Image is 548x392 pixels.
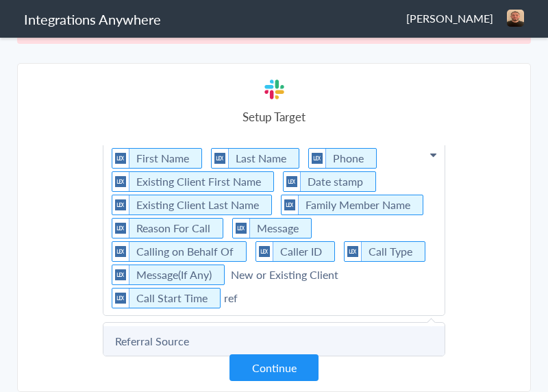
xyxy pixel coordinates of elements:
[282,195,299,215] img: lex-app-logo.svg
[103,108,445,125] h4: Setup Target
[256,242,273,261] img: lex-app-logo.svg
[345,242,362,261] img: lex-app-logo.svg
[103,141,445,315] p: New or Existing Client ref
[112,242,129,261] img: lex-app-logo.svg
[344,241,425,262] li: Call Type
[406,10,493,26] span: [PERSON_NAME]
[112,289,129,308] img: lex-app-logo.svg
[112,218,223,238] li: Reason For Call
[112,265,129,284] img: lex-app-logo.svg
[112,148,202,169] li: First Name
[112,265,225,285] li: Message(If Any)
[112,288,221,308] li: Call Start Time
[24,10,161,29] h1: Integrations Anywhere
[229,354,319,381] button: Continue
[212,149,229,168] img: lex-app-logo.svg
[211,148,299,169] li: Last Name
[281,195,423,215] li: Family Member Name
[112,172,129,191] img: lex-app-logo.svg
[103,326,445,356] a: Referral Source
[309,149,326,168] img: lex-app-logo.svg
[232,218,312,238] li: Message
[112,171,274,192] li: Existing Client First Name
[507,10,524,27] img: profile-pic.jpg
[112,195,129,215] img: lex-app-logo.svg
[308,148,377,169] li: Phone
[256,241,335,262] li: Caller ID
[233,219,250,238] img: lex-app-logo.svg
[112,195,272,215] li: Existing Client Last Name
[112,219,129,238] img: lex-app-logo.svg
[283,171,376,192] li: Date stamp
[112,241,247,262] li: Calling on Behalf Of
[112,149,129,168] img: lex-app-logo.svg
[262,77,286,101] img: slack-logo.svg
[284,172,301,191] img: lex-app-logo.svg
